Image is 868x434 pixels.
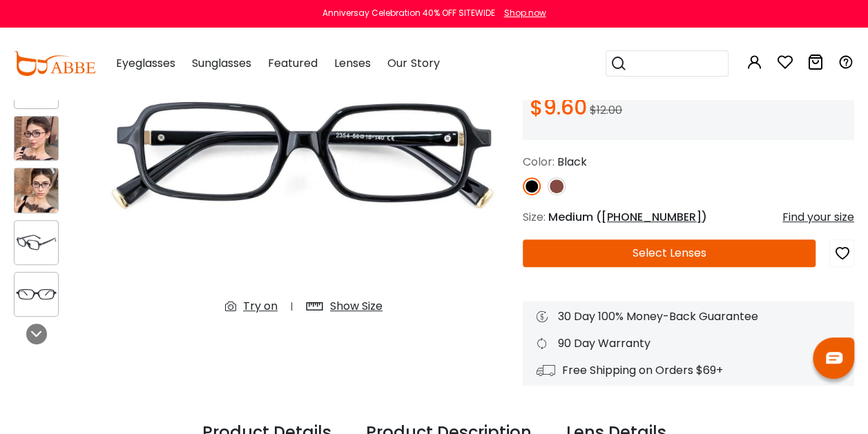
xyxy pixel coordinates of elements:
span: Color: [523,154,554,170]
div: Shop now [504,7,546,19]
img: chat [826,352,842,364]
span: Sunglasses [192,55,251,71]
span: Black [557,154,587,170]
span: Size: [523,209,546,225]
img: Utamaro Black TR Eyeglasses , UniversalBridgeFit Frames from ABBE Glasses [15,231,58,253]
span: Lenses [334,55,371,71]
span: Featured [268,55,318,71]
div: Anniversay Celebration 40% OFF SITEWIDE [322,7,495,19]
span: Eyeglasses [116,55,175,71]
div: Find your size [782,209,854,226]
img: abbeglasses.com [14,51,95,76]
div: 90 Day Warranty [537,335,840,352]
div: Show Size [330,298,383,315]
img: Utamaro Black TR Eyeglasses , UniversalBridgeFit Frames from ABBE Glasses [15,117,58,160]
div: Free Shipping on Orders $69+ [537,362,840,379]
span: Medium ( ) [548,209,707,225]
span: $12.00 [590,102,622,118]
span: $9.60 [530,92,587,122]
button: Select Lenses [523,239,816,267]
a: Shop now [497,7,546,19]
div: Try on [243,298,278,315]
div: 30 Day 100% Money-Back Guarantee [537,308,840,325]
img: Utamaro Black TR Eyeglasses , UniversalBridgeFit Frames from ABBE Glasses [15,284,58,306]
img: Utamaro Black TR Eyeglasses , UniversalBridgeFit Frames from ABBE Glasses [15,168,58,212]
span: Our Story [387,55,439,71]
span: [PHONE_NUMBER] [601,209,702,225]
